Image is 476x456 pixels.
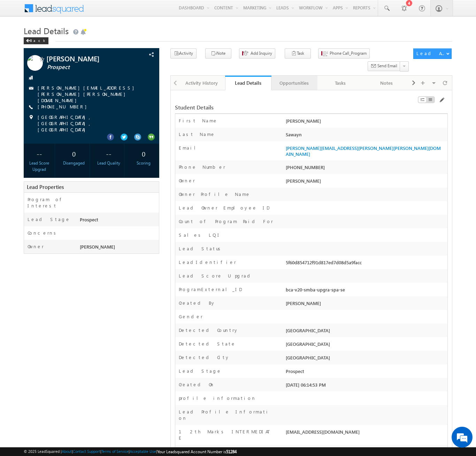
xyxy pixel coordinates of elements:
[277,79,311,87] div: Opportunities
[285,48,311,59] button: Task
[60,160,88,166] div: Disengaged
[179,409,274,421] label: Lead Profile Information
[78,216,159,226] div: Prospect
[130,147,157,160] div: 0
[28,243,44,250] label: Owner
[24,25,69,36] span: Lead Details
[179,232,221,238] label: Sales LQI
[179,164,225,170] label: Phone Number
[114,3,131,20] div: Minimize live chat window
[130,449,156,454] a: Acceptable Use
[369,79,403,87] div: Notes
[24,448,237,455] span: © 2025 LeadSquared | | | | |
[80,244,115,250] span: [PERSON_NAME]
[170,48,197,59] button: Activity
[179,131,215,137] label: Last Name
[179,245,223,252] label: Lead Status
[179,300,216,306] label: Created By
[9,64,127,209] textarea: Type your message and hit 'Enter'
[318,48,370,59] button: Phone Call_Program
[368,61,400,71] button: Send Email
[413,48,452,59] button: Lead Actions
[179,341,236,347] label: Detected State
[179,177,195,184] label: Owner
[95,215,126,224] em: Start Chat
[185,79,219,87] div: Activity History
[175,104,354,111] div: Student Details
[101,449,129,454] a: Terms of Service
[363,76,409,90] a: Notes
[286,145,441,157] a: [PERSON_NAME][EMAIL_ADDRESS][PERSON_NAME][PERSON_NAME][DOMAIN_NAME]
[284,164,447,174] div: [PHONE_NUMBER]
[28,196,73,209] label: Program of Interest
[95,147,123,160] div: --
[130,160,157,166] div: Scoring
[179,117,218,124] label: First Name
[225,76,271,90] a: Lead Details
[284,117,447,127] div: [PERSON_NAME]
[330,50,367,56] span: Phone Call_Program
[251,50,272,56] span: Add Inquiry
[179,259,236,265] label: LeadIdentifier
[179,354,230,360] label: Detected City
[25,147,53,160] div: --
[284,300,447,310] div: [PERSON_NAME]
[284,259,447,269] div: 5f60d854712f91d817ed7d08d5a9facc
[28,230,59,236] label: Concerns
[24,37,52,43] a: Back
[377,63,397,69] span: Send Email
[284,368,447,378] div: Prospect
[284,341,447,350] div: [GEOGRAPHIC_DATA]
[179,205,269,211] label: Lead Owner Employee ID
[179,286,242,292] label: ProgramExternal_ID
[179,76,225,90] a: Activity History
[47,64,131,71] span: Prospect
[60,147,88,160] div: 0
[179,145,201,151] label: Email
[179,191,251,197] label: Owner Profile Name
[73,449,100,454] a: Contact Support
[317,76,363,90] a: Tasks
[28,216,70,222] label: Lead Stage
[179,273,253,279] label: Lead Score Upgrad
[179,395,256,401] label: profile information
[179,327,239,333] label: Detected Country
[62,449,72,454] a: About
[36,37,117,46] div: Chat with us now
[323,79,357,87] div: Tasks
[284,381,447,391] div: [DATE] 06:14:53 PM
[179,381,215,388] label: Created On
[12,37,29,46] img: d_60004797649_company_0_60004797649
[46,55,130,62] span: [PERSON_NAME]
[179,368,222,374] label: Lead Stage
[205,48,231,59] button: Note
[25,160,53,173] div: Lead Score Upgrad
[179,428,274,441] label: 12th Marks INTERMEDIATE
[286,178,321,184] span: [PERSON_NAME]
[38,104,90,111] span: [PHONE_NUMBER]
[38,114,147,133] span: [GEOGRAPHIC_DATA], [GEOGRAPHIC_DATA], [GEOGRAPHIC_DATA]
[284,286,447,296] div: bca-v20-smba-upgra-spa-se
[27,55,43,73] img: Profile photo
[157,449,237,454] span: Your Leadsquared Account Number is
[179,313,203,320] label: Gender
[24,37,48,44] div: Back
[284,354,447,364] div: [GEOGRAPHIC_DATA]
[95,160,123,166] div: Lead Quality
[416,50,446,56] div: Lead Actions
[284,131,447,141] div: Sawayn
[38,85,138,103] a: [PERSON_NAME][EMAIL_ADDRESS][PERSON_NAME][PERSON_NAME][DOMAIN_NAME]
[230,79,266,86] div: Lead Details
[226,449,237,454] span: 51284
[271,76,317,90] a: Opportunities
[27,183,64,190] span: Lead Properties
[284,327,447,337] div: [GEOGRAPHIC_DATA]
[284,428,447,438] div: [EMAIL_ADDRESS][DOMAIN_NAME]
[179,218,273,225] label: Count of Program Paid For
[239,48,275,59] button: Add Inquiry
